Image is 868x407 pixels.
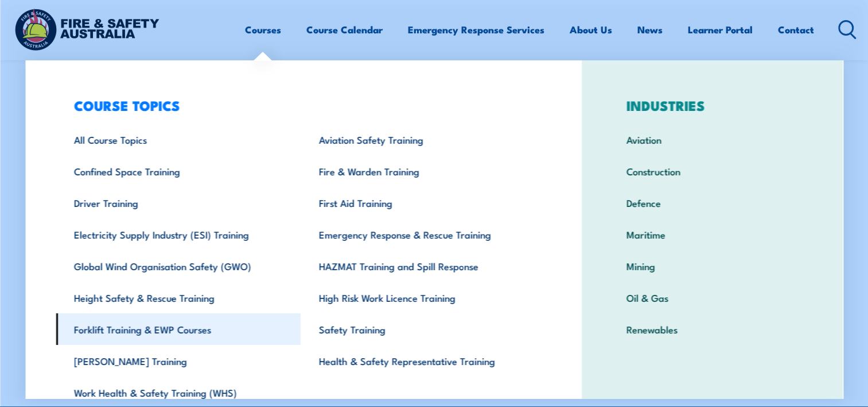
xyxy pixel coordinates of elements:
a: Height Safety & Rescue Training [56,282,301,313]
a: News [637,14,663,45]
h3: INDUSTRIES [608,97,816,113]
a: Confined Space Training [56,155,301,187]
a: [PERSON_NAME] Training [56,345,301,377]
a: Emergency Response Services [408,14,544,45]
a: Courses [245,14,281,45]
a: Construction [608,155,816,187]
a: Aviation Safety Training [301,124,546,155]
a: Learner Portal [688,14,753,45]
a: High Risk Work Licence Training [301,282,546,313]
h3: COURSE TOPICS [56,97,546,113]
a: Contact [778,14,814,45]
a: Maritime [608,218,816,250]
a: HAZMAT Training and Spill Response [301,250,546,282]
a: Driver Training [56,187,301,218]
a: Forklift Training & EWP Courses [56,313,301,345]
a: Global Wind Organisation Safety (GWO) [56,250,301,282]
a: About Us [570,14,612,45]
a: Emergency Response & Rescue Training [301,218,546,250]
a: Safety Training [301,313,546,345]
a: Fire & Warden Training [301,155,546,187]
a: All Course Topics [56,124,301,155]
a: Electricity Supply Industry (ESI) Training [56,218,301,250]
a: Course Calendar [306,14,383,45]
a: Mining [608,250,816,282]
a: Oil & Gas [608,282,816,313]
a: Health & Safety Representative Training [301,345,546,377]
a: First Aid Training [301,187,546,218]
a: Defence [608,187,816,218]
a: Renewables [608,313,816,345]
a: Aviation [608,124,816,155]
